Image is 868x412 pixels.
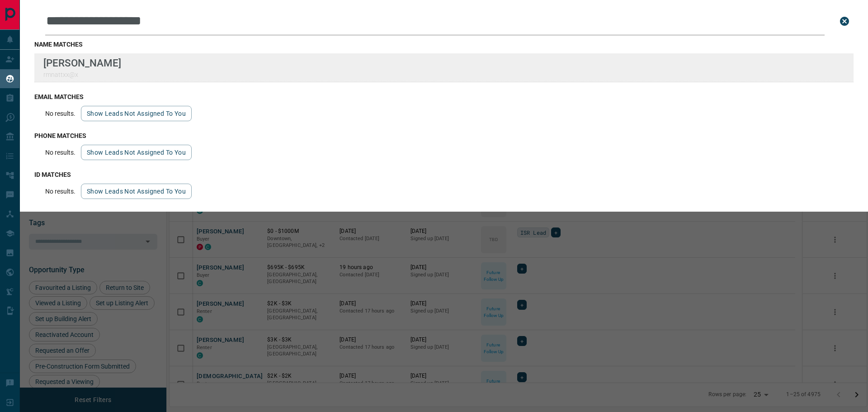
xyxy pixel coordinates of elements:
p: [PERSON_NAME] [43,57,121,69]
p: No results. [45,110,75,117]
h3: phone matches [34,132,854,139]
button: show leads not assigned to you [81,184,192,199]
button: show leads not assigned to you [81,145,192,160]
p: No results. [45,188,75,195]
h3: id matches [34,171,854,178]
button: show leads not assigned to you [81,106,192,121]
h3: name matches [34,41,854,48]
button: close search bar [835,12,854,30]
p: rmnattxx@x [43,71,121,78]
p: No results. [45,149,75,156]
h3: email matches [34,93,854,100]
